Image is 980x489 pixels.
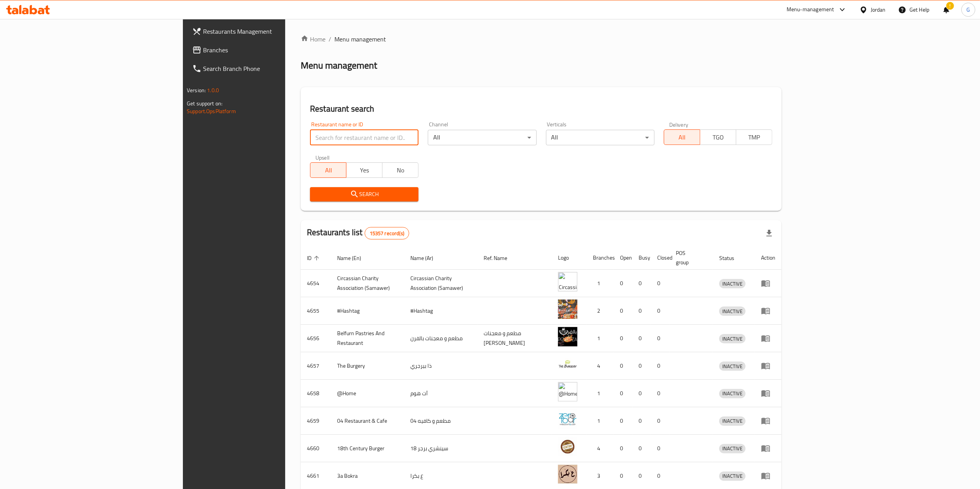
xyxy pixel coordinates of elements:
[700,129,736,145] button: TGO
[331,270,404,297] td: ​Circassian ​Charity ​Association​ (Samawer)
[787,5,834,14] div: Menu-management
[587,407,614,435] td: 1
[313,165,343,176] span: All
[301,34,782,44] nav: breadcrumb
[404,270,477,297] td: ​Circassian ​Charity ​Association​ (Samawer)
[187,98,222,108] span: Get support on:
[331,352,404,380] td: The Burgery
[404,297,477,325] td: #Hashtag
[632,297,651,325] td: 0
[871,5,886,14] div: Jordan
[632,407,651,435] td: 0
[614,407,632,435] td: 0
[614,270,632,297] td: 0
[310,187,419,201] button: Search
[587,270,614,297] td: 1
[187,85,206,95] span: Version:
[382,162,419,178] button: No
[484,253,517,263] span: Ref. Name
[558,410,577,429] img: 04 Restaurant & Cafe
[315,155,330,160] label: Upsell
[310,130,419,145] input: Search for restaurant name or ID..
[203,45,340,55] span: Branches
[316,189,412,199] span: Search
[558,327,577,346] img: Belfurn Pastries And Restaurant
[966,5,970,14] span: G
[651,435,670,462] td: 0
[651,270,670,297] td: 0
[719,334,746,343] div: INACTIVE
[346,162,382,178] button: Yes
[477,325,552,352] td: مطعم و معجنات [PERSON_NAME]
[651,352,670,380] td: 0
[331,435,404,462] td: 18th Century Burger
[719,279,746,288] span: INACTIVE
[676,248,704,267] span: POS group
[428,130,536,145] div: All
[307,227,409,239] h2: Restaurants list
[667,132,697,143] span: All
[736,129,772,145] button: TMP
[587,435,614,462] td: 4
[651,297,670,325] td: 0
[761,471,775,480] div: Menu
[587,325,614,352] td: 1
[761,306,775,315] div: Menu
[404,407,477,435] td: مطعم و كافيه 04
[203,64,340,73] span: Search Branch Phone
[632,246,651,270] th: Busy
[719,389,746,398] div: INACTIVE
[761,334,775,343] div: Menu
[632,325,651,352] td: 0
[739,132,769,143] span: TMP
[761,416,775,425] div: Menu
[552,246,587,270] th: Logo
[719,472,746,480] span: INACTIVE
[651,380,670,407] td: 0
[546,130,654,145] div: All
[386,165,415,176] span: No
[651,407,670,435] td: 0
[669,122,689,127] label: Delivery
[334,34,386,44] span: Menu management
[203,27,340,36] span: Restaurants Management
[365,227,409,239] div: Total records count
[310,103,772,115] h2: Restaurant search
[587,246,614,270] th: Branches
[761,389,775,398] div: Menu
[760,224,778,243] div: Export file
[632,270,651,297] td: 0
[404,380,477,407] td: آت هوم
[331,380,404,407] td: @Home
[337,253,371,263] span: Name (En)
[404,325,477,352] td: مطعم و معجنات بالفرن
[755,246,782,270] th: Action
[404,352,477,380] td: ذا بيرجري
[719,279,746,288] div: INACTIVE
[719,389,746,398] span: INACTIVE
[614,325,632,352] td: 0
[761,444,775,453] div: Menu
[719,253,744,263] span: Status
[558,437,577,456] img: 18th Century Burger
[719,472,746,481] div: INACTIVE
[331,407,404,435] td: 04 Restaurant & Cafe
[614,352,632,380] td: 0
[558,382,577,401] img: @Home
[186,41,346,59] a: Branches
[307,253,322,263] span: ID
[664,129,700,145] button: All
[186,59,346,78] a: Search Branch Phone
[404,435,477,462] td: 18 سينشري برجر
[587,380,614,407] td: 1
[207,85,219,95] span: 1.0.0
[558,465,577,484] img: 3a Bokra
[703,132,733,143] span: TGO
[310,162,346,178] button: All
[651,325,670,352] td: 0
[614,435,632,462] td: 0
[719,306,746,316] div: INACTIVE
[719,362,746,371] span: INACTIVE
[719,444,746,453] span: INACTIVE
